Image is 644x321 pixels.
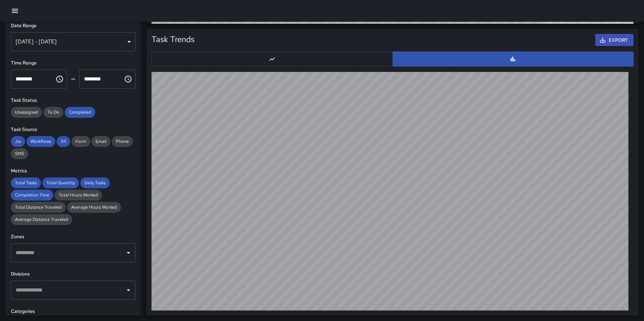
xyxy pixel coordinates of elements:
button: Choose time, selected time is 11:59 PM [121,72,135,86]
button: Open [124,248,133,258]
div: Average Distance Traveled [11,214,72,225]
svg: Bar Chart [509,56,516,62]
div: To Do [43,107,63,118]
h5: Task Trends [152,34,195,45]
span: Daily Tasks [80,180,110,186]
h6: Metrics [11,167,136,175]
span: Email [92,138,110,144]
div: Completion Time [11,190,53,201]
button: Bar Chart [393,52,634,67]
div: Total Tasks [11,177,41,188]
div: Completed [65,107,95,118]
div: Form [72,136,90,147]
span: Total Tasks [11,180,41,186]
span: SMS [11,151,28,156]
h6: Task Status [11,97,136,104]
div: Daily Tasks [80,177,110,188]
span: Average Hours Worked [67,204,121,210]
span: Total Distance Traveled [11,204,66,210]
button: Line Chart [152,52,393,67]
div: SMS [11,148,28,159]
span: To Do [43,109,63,115]
div: [DATE] - [DATE] [11,32,136,51]
div: 311 [57,136,70,147]
span: Jia [11,138,25,144]
span: Total Quantity [42,180,79,186]
div: Phone [112,136,133,147]
span: Form [72,138,90,144]
h6: Task Source [11,126,136,133]
h6: Date Range [11,22,136,30]
button: Open [124,285,133,295]
h6: Divisions [11,270,136,278]
div: Unassigned [11,107,42,118]
span: Workflows [26,138,55,144]
button: Choose time, selected time is 12:00 AM [53,72,66,86]
svg: Line Chart [269,56,276,62]
div: Total Distance Traveled [11,202,66,213]
div: Total Hours Worked [55,190,102,201]
div: Workflows [26,136,55,147]
span: Average Distance Traveled [11,216,72,222]
h6: Time Range [11,59,136,67]
div: Email [92,136,110,147]
span: Completion Time [11,192,53,198]
button: Export [595,34,633,46]
div: Average Hours Worked [67,202,121,213]
div: Jia [11,136,25,147]
span: Total Hours Worked [55,192,102,198]
span: Phone [112,138,133,144]
h6: Categories [11,308,136,315]
span: Unassigned [11,109,42,115]
span: 311 [57,138,70,144]
span: Completed [65,109,95,115]
div: Total Quantity [42,177,79,188]
h6: Zones [11,233,136,241]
